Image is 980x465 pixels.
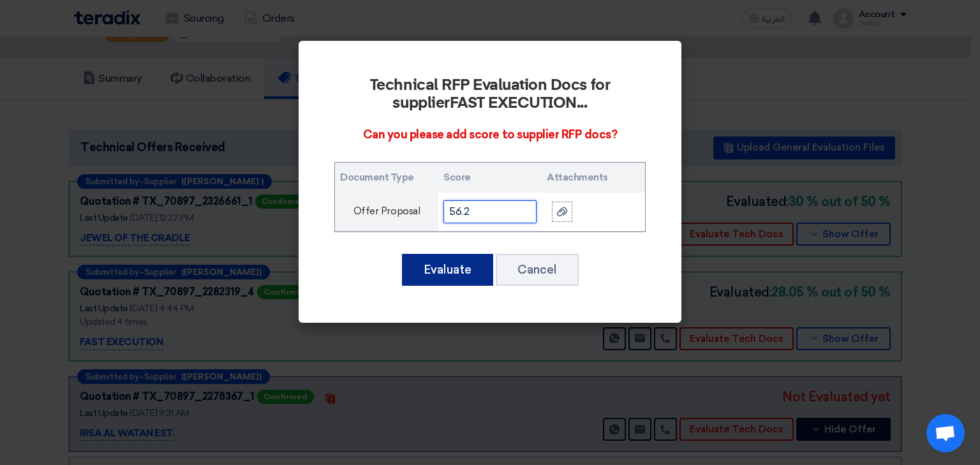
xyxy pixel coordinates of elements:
th: Attachments [542,163,645,193]
span: Can you please add score to supplier RFP docs? [363,128,618,142]
td: Offer Proposal [335,193,438,232]
b: FAST EXECUTION [450,96,577,111]
th: Score [438,163,542,193]
button: Evaluate [402,254,493,286]
h2: Technical RFP Evaluation Docs for supplier ... [334,77,646,112]
div: Open chat [926,414,965,452]
button: Cancel [496,254,579,286]
input: Score.. [443,200,537,223]
th: Document Type [335,163,438,193]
